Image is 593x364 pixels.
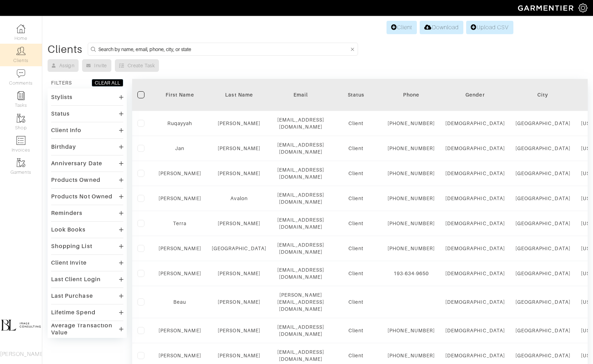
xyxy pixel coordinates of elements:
[95,79,120,86] div: CLEAR ALL
[51,193,112,200] div: Products Not Owned
[51,79,72,86] div: FILTERS
[277,166,325,180] div: [EMAIL_ADDRESS][DOMAIN_NAME]
[445,195,505,202] div: [DEMOGRAPHIC_DATA]
[445,352,505,359] div: [DEMOGRAPHIC_DATA]
[515,170,570,177] div: [GEOGRAPHIC_DATA]
[218,221,260,226] a: [PERSON_NAME]
[445,145,505,152] div: [DEMOGRAPHIC_DATA]
[51,243,92,250] div: Shopping List
[335,298,377,306] div: Client
[335,145,377,152] div: Client
[51,110,70,117] div: Status
[159,246,201,251] a: [PERSON_NAME]
[445,170,505,177] div: [DEMOGRAPHIC_DATA]
[51,292,93,300] div: Last Purchase
[388,327,435,334] div: [PHONE_NUMBER]
[230,196,247,201] a: Avalon
[445,220,505,227] div: [DEMOGRAPHIC_DATA]
[388,352,435,359] div: [PHONE_NUMBER]
[159,171,201,176] a: [PERSON_NAME]
[159,196,201,201] a: [PERSON_NAME]
[440,79,510,111] th: Toggle SortBy
[515,145,570,152] div: [GEOGRAPHIC_DATA]
[51,94,73,101] div: Stylists
[515,327,570,334] div: [GEOGRAPHIC_DATA]
[17,69,25,78] img: comment-icon-a0a6a9ef722e966f86d9cbdc48e553b5cf19dbc54f86b18d962a5391bc8f6eb6.png
[17,24,25,33] img: dashboard-icon-dbcd8f5a0b271acd01030246c82b418ddd0df26cd7fceb0bd07c9910d44c42f6.png
[515,245,570,252] div: [GEOGRAPHIC_DATA]
[51,322,119,336] div: Average Transaction Value
[173,221,186,226] a: Terra
[277,291,325,313] div: [PERSON_NAME][EMAIL_ADDRESS][DOMAIN_NAME]
[17,91,25,100] img: reminder-icon-8004d30b9f0a5d33ae49ab947aed9ed385cf756f9e5892f1edd6e32f2345188e.png
[335,352,377,359] div: Client
[159,91,201,98] div: First Name
[51,160,102,167] div: Anniversary Date
[277,348,325,363] div: [EMAIL_ADDRESS][DOMAIN_NAME]
[17,114,25,123] img: garments-icon-b7da505a4dc4fd61783c78ac3ca0ef83fa9d6f193b1c9dc38574b1d14d53ca28.png
[277,116,325,130] div: [EMAIL_ADDRESS][DOMAIN_NAME]
[388,245,435,252] div: [PHONE_NUMBER]
[277,191,325,205] div: [EMAIL_ADDRESS][DOMAIN_NAME]
[159,353,201,358] a: [PERSON_NAME]
[466,21,513,34] a: Upload CSV
[159,271,201,276] a: [PERSON_NAME]
[515,195,570,202] div: [GEOGRAPHIC_DATA]
[277,91,325,98] div: Email
[388,91,435,98] div: Phone
[17,136,25,145] img: orders-icon-0abe47150d42831381b5fb84f609e132dff9fe21cb692f30cb5eec754e2cba89.png
[445,120,505,127] div: [DEMOGRAPHIC_DATA]
[51,276,101,283] div: Last Client Login
[420,21,463,34] a: Download
[515,298,570,306] div: [GEOGRAPHIC_DATA]
[51,259,87,266] div: Client Invite
[51,143,76,150] div: Birthday
[212,246,267,251] a: [GEOGRAPHIC_DATA]
[218,171,260,176] a: [PERSON_NAME]
[92,79,123,87] button: CLEAR ALL
[51,127,82,134] div: Client Info
[515,270,570,277] div: [GEOGRAPHIC_DATA]
[17,158,25,167] img: garments-icon-b7da505a4dc4fd61783c78ac3ca0ef83fa9d6f193b1c9dc38574b1d14d53ca28.png
[388,170,435,177] div: [PHONE_NUMBER]
[167,121,192,126] a: Ruqayyah
[218,146,260,151] a: [PERSON_NAME]
[277,266,325,280] div: [EMAIL_ADDRESS][DOMAIN_NAME]
[51,210,82,217] div: Reminders
[445,91,505,98] div: Gender
[445,327,505,334] div: [DEMOGRAPHIC_DATA]
[335,120,377,127] div: Client
[388,195,435,202] div: [PHONE_NUMBER]
[206,79,272,111] th: Toggle SortBy
[277,323,325,338] div: [EMAIL_ADDRESS][DOMAIN_NAME]
[212,91,267,98] div: Last Name
[515,352,570,359] div: [GEOGRAPHIC_DATA]
[335,195,377,202] div: Client
[218,121,260,126] a: [PERSON_NAME]
[335,245,377,252] div: Client
[445,245,505,252] div: [DEMOGRAPHIC_DATA]
[218,271,260,276] a: [PERSON_NAME]
[514,2,579,14] img: garmentier-logo-header-white-b43fb05a5012e4ada735d5af1a66efaba907eab6374d6393d1fbf88cb4ef424d.png
[515,91,570,98] div: City
[218,328,260,333] a: [PERSON_NAME]
[388,120,435,127] div: [PHONE_NUMBER]
[445,270,505,277] div: [DEMOGRAPHIC_DATA]
[335,91,377,98] div: Status
[51,177,100,184] div: Products Owned
[515,220,570,227] div: [GEOGRAPHIC_DATA]
[277,141,325,155] div: [EMAIL_ADDRESS][DOMAIN_NAME]
[277,241,325,255] div: [EMAIL_ADDRESS][DOMAIN_NAME]
[388,145,435,152] div: [PHONE_NUMBER]
[335,327,377,334] div: Client
[51,226,86,233] div: Look Books
[388,270,435,277] div: 193-634-9650
[277,216,325,230] div: [EMAIL_ADDRESS][DOMAIN_NAME]
[329,79,382,111] th: Toggle SortBy
[335,270,377,277] div: Client
[175,146,184,151] a: Jan
[387,21,417,34] a: Client
[173,299,186,305] a: Beau
[218,353,260,358] a: [PERSON_NAME]
[153,79,206,111] th: Toggle SortBy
